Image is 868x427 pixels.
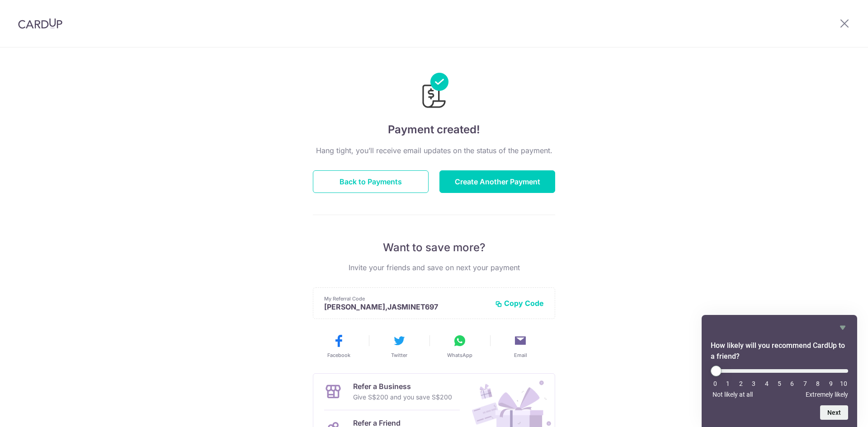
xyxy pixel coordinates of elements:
span: Facebook [327,352,350,359]
li: 7 [801,380,810,387]
h2: How likely will you recommend CardUp to a friend? Select an option from 0 to 10, with 0 being Not... [711,340,848,362]
span: Not likely at all [712,391,753,398]
li: 4 [762,380,771,387]
button: Copy Code [495,299,544,308]
div: How likely will you recommend CardUp to a friend? Select an option from 0 to 10, with 0 being Not... [711,322,848,420]
button: Create Another Payment [439,170,555,193]
p: Invite your friends and save on next your payment [313,262,555,273]
li: 2 [736,380,745,387]
p: [PERSON_NAME],JASMINET697 [324,302,488,311]
li: 1 [723,380,732,387]
button: Email [494,333,547,359]
p: My Referral Code [324,295,488,302]
li: 0 [711,380,720,387]
button: Back to Payments [313,170,429,193]
p: Hang tight, you’ll receive email updates on the status of the payment. [313,145,555,156]
button: WhatsApp [433,333,486,359]
p: Give S$200 and you save S$200 [353,392,452,403]
p: Refer a Business [353,381,452,392]
img: CardUp [18,18,62,29]
li: 8 [813,380,822,387]
button: Hide survey [837,322,848,333]
li: 10 [839,380,848,387]
span: Twitter [391,352,407,359]
span: WhatsApp [447,352,472,359]
li: 9 [826,380,835,387]
li: 3 [749,380,758,387]
span: Extremely likely [806,391,848,398]
li: 6 [788,380,797,387]
span: Email [514,352,527,359]
img: Payments [420,73,448,111]
div: How likely will you recommend CardUp to a friend? Select an option from 0 to 10, with 0 being Not... [711,366,848,398]
li: 5 [775,380,784,387]
button: Next question [820,405,848,420]
p: Want to save more? [313,240,555,255]
button: Facebook [312,333,365,359]
h4: Payment created! [313,122,555,138]
button: Twitter [373,333,426,359]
